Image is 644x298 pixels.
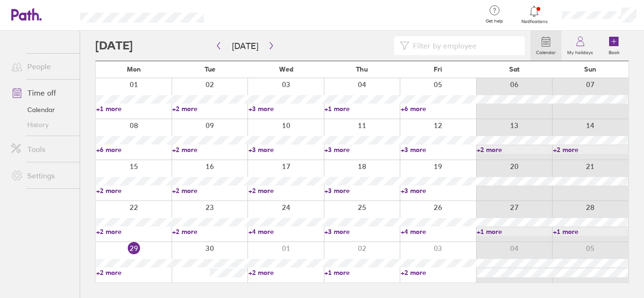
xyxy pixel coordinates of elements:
[509,65,520,73] span: Sat
[248,268,323,277] a: +2 more
[519,5,550,24] a: Notifications
[401,186,476,195] a: +3 more
[248,105,323,113] a: +3 more
[4,140,80,159] a: Tools
[477,227,552,236] a: +1 more
[224,38,266,54] button: [DATE]
[4,117,80,132] a: History
[530,47,561,56] label: Calendar
[248,186,323,195] a: +2 more
[205,65,215,73] span: Tue
[477,145,552,154] a: +2 more
[530,31,561,61] a: Calendar
[561,31,599,61] a: My holidays
[279,65,293,73] span: Wed
[561,47,599,56] label: My holidays
[324,268,399,277] a: +1 more
[603,47,625,56] label: Book
[172,227,247,236] a: +2 more
[96,186,171,195] a: +2 more
[248,145,323,154] a: +3 more
[553,227,628,236] a: +1 more
[4,102,80,117] a: Calendar
[172,105,247,113] a: +2 more
[409,37,519,55] input: Filter by employee
[401,105,476,113] a: +6 more
[401,145,476,154] a: +3 more
[479,18,510,24] span: Get help
[172,186,247,195] a: +2 more
[96,105,171,113] a: +1 more
[324,186,399,195] a: +3 more
[96,268,171,277] a: +2 more
[324,105,399,113] a: +1 more
[356,65,368,73] span: Thu
[4,83,80,102] a: Time off
[553,145,628,154] a: +2 more
[248,227,323,236] a: +4 more
[172,145,247,154] a: +2 more
[324,145,399,154] a: +3 more
[584,65,596,73] span: Sun
[96,145,171,154] a: +6 more
[401,227,476,236] a: +4 more
[4,166,80,185] a: Settings
[519,19,550,24] span: Notifications
[434,65,442,73] span: Fri
[127,65,141,73] span: Mon
[4,57,80,76] a: People
[324,227,399,236] a: +3 more
[96,227,171,236] a: +2 more
[599,31,629,61] a: Book
[401,268,476,277] a: +2 more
